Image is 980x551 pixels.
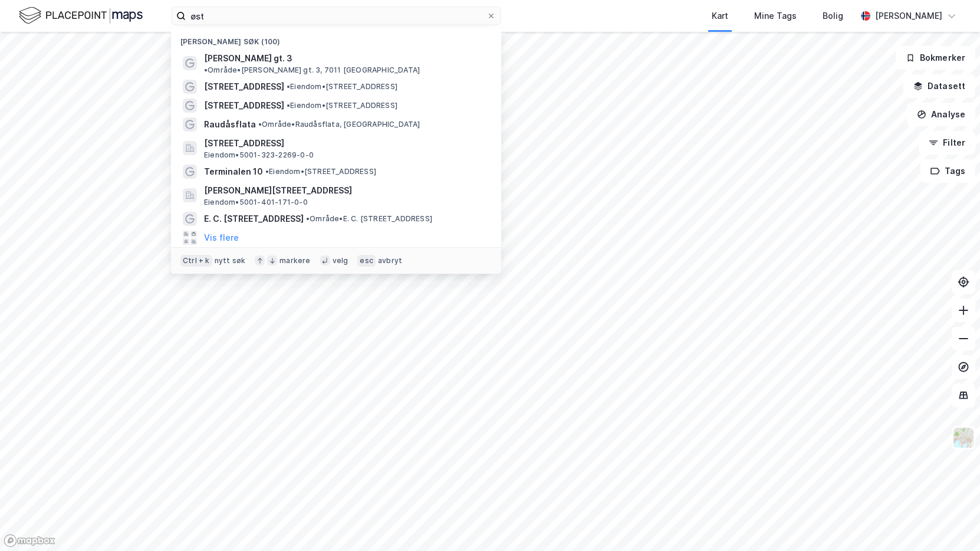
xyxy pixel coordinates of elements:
[921,494,980,551] iframe: Chat Widget
[265,167,269,176] span: •
[306,214,310,223] span: •
[287,82,397,91] span: Eiendom • [STREET_ADDRESS]
[171,28,501,49] div: [PERSON_NAME] søk (100)
[204,198,308,207] span: Eiendom • 5001-401-171-0-0
[258,120,420,129] span: Område • Raudåsflata, [GEOGRAPHIC_DATA]
[378,256,402,265] div: avbryt
[204,165,263,179] span: Terminalen 10
[258,120,262,129] span: •
[279,256,310,265] div: markere
[204,136,487,150] span: [STREET_ADDRESS]
[204,65,420,75] span: Område • [PERSON_NAME] gt. 3, 7011 [GEOGRAPHIC_DATA]
[306,214,432,224] span: Område • E. C. [STREET_ADDRESS]
[287,82,290,91] span: •
[19,5,143,26] img: logo.f888ab2527a4732fd821a326f86c7f29.svg
[204,231,239,245] button: Vis flere
[875,9,942,23] div: [PERSON_NAME]
[204,212,304,226] span: E. C. [STREET_ADDRESS]
[186,7,486,25] input: Søk på adresse, matrikkel, gårdeiere, leietakere eller personer
[265,167,376,176] span: Eiendom • [STREET_ADDRESS]
[823,9,843,23] div: Bolig
[287,101,397,110] span: Eiendom • [STREET_ADDRESS]
[287,101,290,110] span: •
[204,51,292,65] span: [PERSON_NAME] gt. 3
[357,255,376,267] div: esc
[215,256,246,265] div: nytt søk
[204,117,256,132] span: Raudåsflata
[180,255,212,267] div: Ctrl + k
[204,99,284,113] span: [STREET_ADDRESS]
[204,65,208,74] span: •
[333,256,348,265] div: velg
[204,183,487,198] span: [PERSON_NAME][STREET_ADDRESS]
[754,9,797,23] div: Mine Tags
[712,9,728,23] div: Kart
[204,80,284,94] span: [STREET_ADDRESS]
[204,150,314,160] span: Eiendom • 5001-323-2269-0-0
